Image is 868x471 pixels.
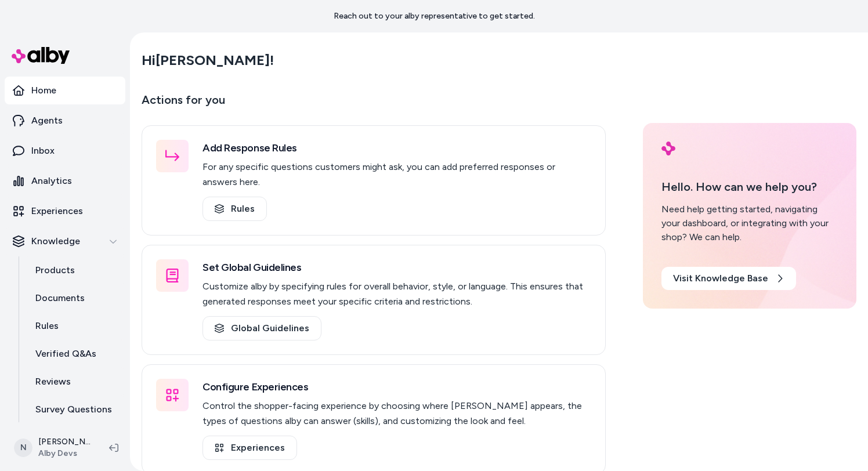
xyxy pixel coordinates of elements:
a: Documents [24,284,125,312]
a: Global Guidelines [202,316,321,340]
a: Agents [5,107,125,135]
h2: Hi [PERSON_NAME] ! [142,52,274,69]
p: Reviews [35,375,71,389]
p: Customize alby by specifying rules for overall behavior, style, or language. This ensures that ge... [202,279,591,309]
p: Analytics [31,174,72,188]
h3: Set Global Guidelines [202,259,591,276]
button: N[PERSON_NAME]Alby Devs [7,429,100,466]
p: Hello. How can we help you? [661,178,838,195]
p: Documents [35,291,85,305]
a: Home [5,77,125,104]
p: Actions for you [142,90,606,118]
a: Visit Knowledge Base [661,267,796,290]
div: Need help getting started, navigating your dashboard, or integrating with your shop? We can help. [661,202,838,244]
span: Alby Devs [38,448,91,459]
a: Rules [24,312,125,340]
a: Rules [202,197,267,221]
h3: Add Response Rules [202,140,591,156]
p: Survey Questions [35,403,112,416]
p: For any specific questions customers might ask, you can add preferred responses or answers here. [202,160,591,190]
a: Survey Questions [24,396,125,423]
a: Reviews [24,368,125,396]
h3: Configure Experiences [202,379,591,395]
p: Agents [31,114,63,128]
p: Home [31,84,56,97]
p: Experiences [31,204,83,218]
a: Experiences [5,197,125,225]
p: Knowledge [31,234,80,248]
img: alby Logo [12,47,70,64]
p: Products [35,263,75,277]
p: Inbox [31,144,55,158]
p: [PERSON_NAME] [38,436,91,448]
a: Analytics [5,167,125,195]
p: Reach out to your alby representative to get started. [334,10,535,22]
p: Rules [35,319,59,333]
p: Verified Q&As [35,347,96,361]
p: Control the shopper-facing experience by choosing where [PERSON_NAME] appears, the types of quest... [202,398,591,429]
a: Products [24,256,125,284]
a: Experiences [202,436,297,460]
img: alby Logo [661,142,675,155]
a: Inbox [5,137,125,165]
button: Knowledge [5,227,125,255]
a: Verified Q&As [24,340,125,368]
span: N [14,439,32,457]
